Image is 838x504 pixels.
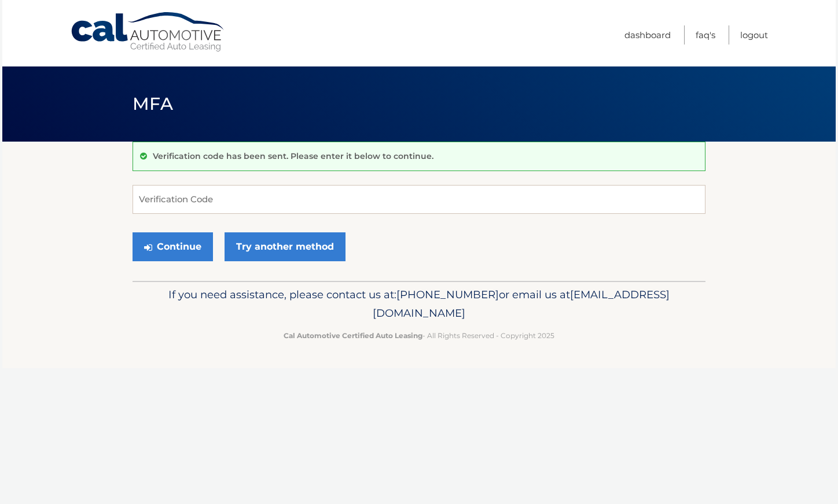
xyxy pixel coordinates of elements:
span: [EMAIL_ADDRESS][DOMAIN_NAME] [373,288,670,320]
p: - All Rights Reserved - Copyright 2025 [140,329,698,342]
input: Verification Code [133,185,705,214]
button: Continue [133,232,213,261]
a: Try another method [225,232,346,261]
p: Verification code has been sent. Please enter it below to continue. [153,151,433,161]
p: If you need assistance, please contact us at: or email us at [140,286,698,323]
span: [PHONE_NUMBER] [396,288,499,301]
a: Dashboard [624,25,671,45]
a: Cal Automotive [70,12,226,53]
span: MFA [133,93,173,114]
a: Logout [740,25,768,45]
a: FAQ's [696,25,715,45]
strong: Cal Automotive Certified Auto Leasing [284,331,422,340]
